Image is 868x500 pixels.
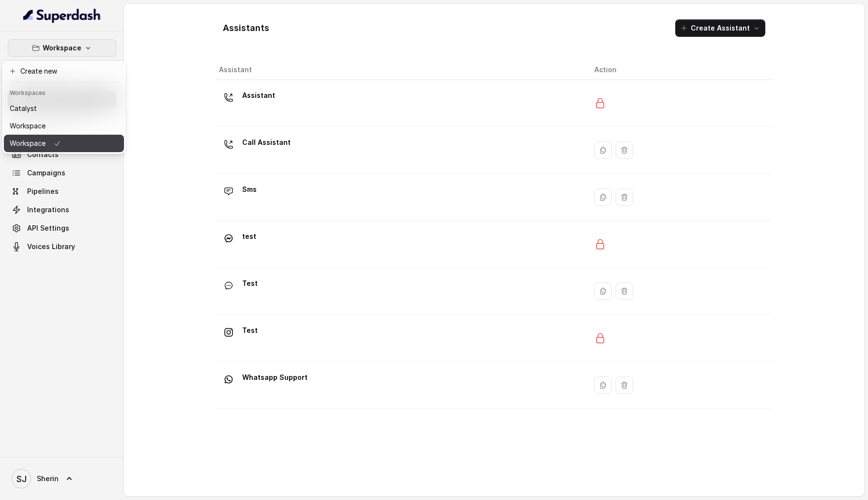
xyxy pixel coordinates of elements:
[2,61,126,154] div: Workspace
[10,103,37,114] p: Catalyst
[10,120,46,132] p: Workspace
[43,42,81,54] p: Workspace
[4,62,124,80] button: Create new
[10,138,46,149] p: Workspace
[8,39,116,57] button: Workspace
[4,84,124,100] header: Workspaces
